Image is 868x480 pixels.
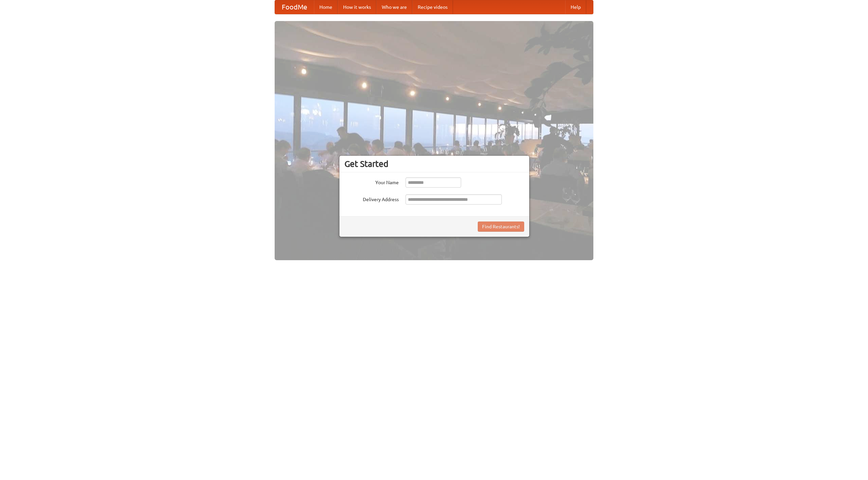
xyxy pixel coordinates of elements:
a: Help [565,0,586,14]
a: Recipe videos [412,0,453,14]
a: How it works [338,0,376,14]
a: Who we are [376,0,412,14]
a: FoodMe [275,0,314,14]
label: Your Name [344,177,399,186]
label: Delivery Address [344,194,399,203]
a: Home [314,0,338,14]
button: Find Restaurants! [478,222,524,232]
h3: Get Started [344,159,524,169]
